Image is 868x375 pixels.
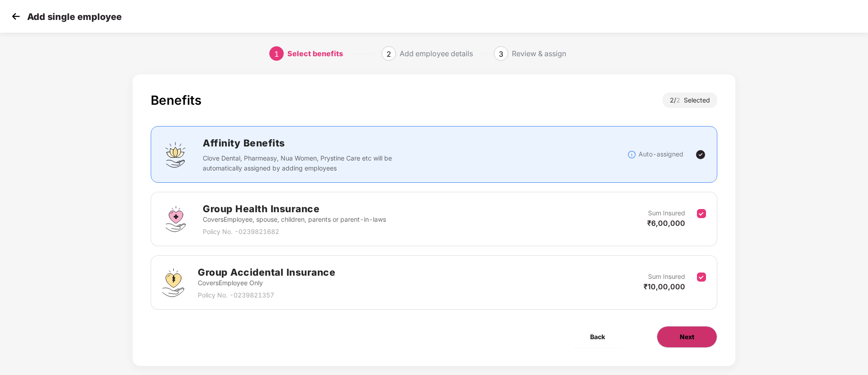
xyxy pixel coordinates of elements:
p: Clove Dental, Pharmeasy, Nua Women, Prystine Care etc will be automatically assigned by adding em... [203,153,398,173]
p: Covers Employee Only [198,278,335,288]
span: ₹6,00,000 [647,219,685,228]
p: Policy No. - 0239821357 [198,290,335,300]
p: Add single employee [27,11,122,22]
span: 1 [274,49,279,58]
span: 3 [499,49,503,58]
div: Review & assign [512,46,566,61]
img: svg+xml;base64,PHN2ZyBpZD0iVGljay0yNHgyNCIgeG1sbnM9Imh0dHA6Ly93d3cudzMub3JnLzIwMDAvc3ZnIiB3aWR0aD... [695,149,706,160]
div: Select benefits [287,46,343,61]
h2: Affinity Benefits [203,136,528,151]
img: svg+xml;base64,PHN2ZyBpZD0iQWZmaW5pdHlfQmVuZWZpdHMiIGRhdGEtbmFtZT0iQWZmaW5pdHkgQmVuZWZpdHMiIHhtbG... [162,141,189,168]
button: Next [657,326,717,348]
h2: Group Accidental Insurance [198,265,335,280]
div: 2 / Selected [663,93,717,108]
p: Sum Insured [648,272,685,282]
p: Auto-assigned [639,149,683,159]
p: Policy No. - 0239821682 [203,227,386,237]
p: Covers Employee, spouse, children, parents or parent-in-laws [203,214,386,224]
h2: Group Health Insurance [203,201,386,216]
img: svg+xml;base64,PHN2ZyBpZD0iR3JvdXBfSGVhbHRoX0luc3VyYW5jZSIgZGF0YS1uYW1lPSJHcm91cCBIZWFsdGggSW5zdX... [162,205,189,233]
span: Back [590,332,605,342]
span: Next [680,332,694,342]
div: Benefits [151,93,201,108]
span: ₹10,00,000 [644,282,685,291]
span: 2 [676,96,684,104]
img: svg+xml;base64,PHN2ZyB4bWxucz0iaHR0cDovL3d3dy53My5vcmcvMjAwMC9zdmciIHdpZHRoPSIzMCIgaGVpZ2h0PSIzMC... [9,10,23,23]
img: svg+xml;base64,PHN2ZyBpZD0iSW5mb18tXzMyeDMyIiBkYXRhLW5hbWU9IkluZm8gLSAzMngzMiIgeG1sbnM9Imh0dHA6Ly... [627,150,636,159]
img: svg+xml;base64,PHN2ZyB4bWxucz0iaHR0cDovL3d3dy53My5vcmcvMjAwMC9zdmciIHdpZHRoPSI0OS4zMjEiIGhlaWdodD... [162,268,184,297]
span: 2 [386,49,391,58]
div: Add employee details [400,46,473,61]
button: Back [568,326,628,348]
p: Sum Insured [648,208,685,218]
